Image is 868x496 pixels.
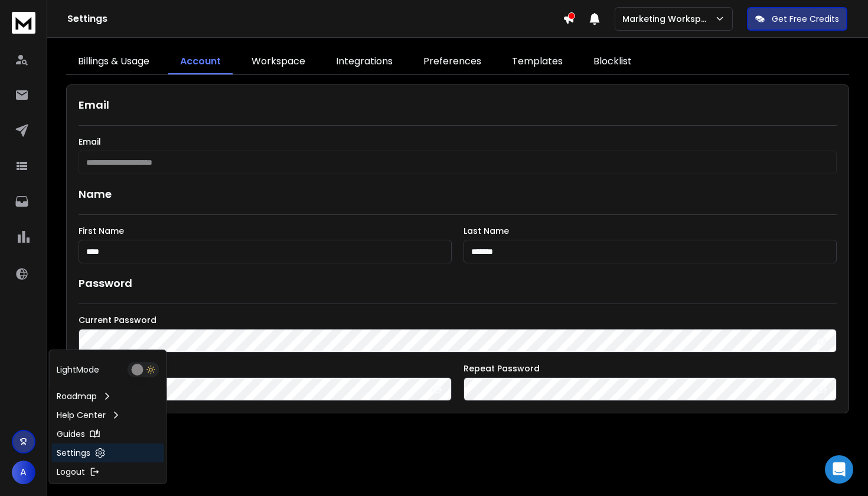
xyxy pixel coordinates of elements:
a: Help Center [52,406,164,425]
p: Light Mode [57,364,99,376]
label: Last Name [464,227,837,235]
a: Templates [500,50,575,74]
p: Logout [57,466,85,478]
a: Blocklist [582,50,644,74]
button: Get Free Credits [747,7,847,31]
label: New Password [79,364,452,373]
div: Open Intercom Messenger [825,455,853,484]
p: Guides [57,428,85,440]
p: Help Center [57,409,106,421]
label: First Name [79,227,452,235]
a: Workspace [240,50,317,74]
a: Guides [52,425,164,443]
p: Roadmap [57,390,97,402]
button: A [12,461,35,484]
p: Marketing Workspace [622,13,714,25]
h1: Password [79,275,132,292]
label: Repeat Password [464,364,837,373]
h1: Email [79,97,837,113]
a: Integrations [324,50,404,74]
a: Roadmap [52,387,164,406]
label: Email [79,138,837,146]
h1: Settings [67,12,563,26]
a: Account [168,50,233,74]
img: logo [12,12,35,34]
a: Settings [52,443,164,462]
p: Settings [57,447,90,459]
label: Current Password [79,316,837,324]
h1: Name [79,186,837,203]
p: Get Free Credits [772,13,839,25]
a: Billings & Usage [66,50,161,74]
a: Preferences [412,50,493,74]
